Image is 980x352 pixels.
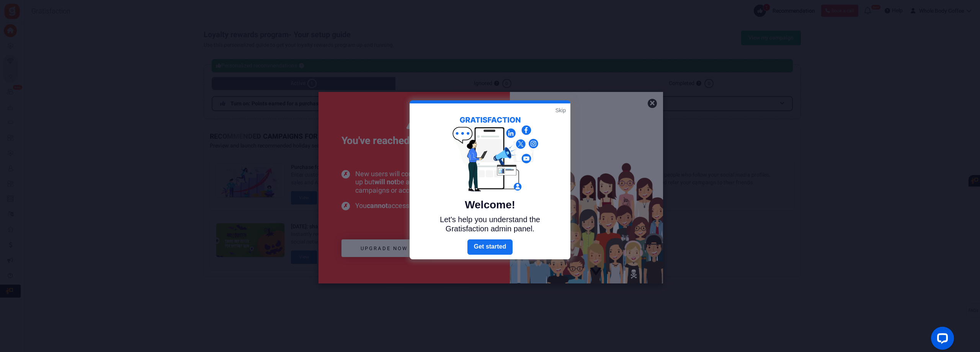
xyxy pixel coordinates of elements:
[427,199,553,211] h5: Welcome!
[427,215,553,233] p: Let's help you understand the Gratisfaction admin panel.
[467,239,513,255] a: Next
[555,106,566,114] a: Skip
